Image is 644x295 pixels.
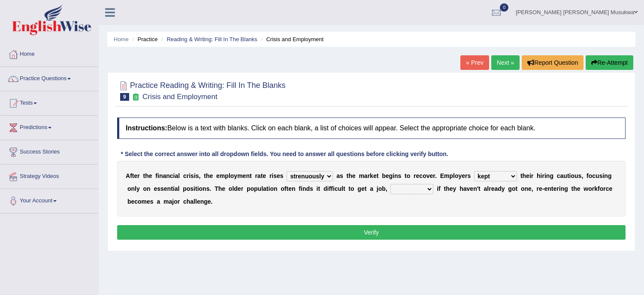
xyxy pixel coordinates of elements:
[574,172,578,179] b: u
[546,172,550,179] b: n
[178,172,180,179] b: l
[203,185,206,192] b: n
[254,185,258,192] b: p
[522,55,584,70] button: Report Question
[130,172,132,179] b: f
[370,185,373,192] b: a
[0,67,98,88] a: Practice Questions
[169,198,172,205] b: a
[453,172,455,179] b: l
[234,185,238,192] b: d
[487,185,489,192] b: l
[306,185,310,192] b: d
[131,185,135,192] b: n
[266,185,269,192] b: t
[135,185,136,192] b: l
[178,198,180,205] b: r
[197,198,200,205] b: e
[237,172,242,179] b: m
[183,185,187,192] b: p
[287,185,289,192] b: t
[557,172,560,179] b: c
[190,185,194,192] b: s
[544,172,546,179] b: i
[215,185,218,192] b: T
[343,185,345,192] b: t
[378,185,382,192] b: o
[250,185,254,192] b: o
[0,42,98,64] a: Home
[142,93,218,101] small: Crisis and Employment
[559,185,561,192] b: i
[136,185,140,192] b: y
[130,35,157,43] li: Practice
[220,172,225,179] b: m
[599,172,603,179] b: s
[444,185,446,192] b: t
[440,172,444,179] b: E
[167,185,171,192] b: n
[0,116,98,137] a: Predictions
[463,185,467,192] b: a
[317,185,318,192] b: i
[377,172,379,179] b: t
[537,185,539,192] b: r
[592,185,594,192] b: r
[520,172,523,179] b: t
[206,185,210,192] b: s
[462,172,465,179] b: e
[194,198,195,205] b: l
[0,189,98,211] a: Your Account
[150,198,154,205] b: s
[194,185,195,192] b: i
[114,36,129,42] a: Home
[563,172,567,179] b: u
[498,185,502,192] b: d
[338,185,342,192] b: u
[160,185,164,192] b: s
[478,185,481,192] b: t
[364,172,368,179] b: a
[564,185,568,192] b: g
[584,185,588,192] b: w
[598,185,600,192] b: f
[329,185,331,192] b: f
[609,185,613,192] b: e
[318,185,320,192] b: t
[170,172,173,179] b: c
[444,172,449,179] b: m
[453,185,457,192] b: y
[386,185,387,192] b: ,
[127,198,131,205] b: b
[458,172,462,179] b: y
[335,185,338,192] b: c
[351,185,354,192] b: o
[416,172,420,179] b: e
[288,185,292,192] b: e
[0,140,98,162] a: Success Stories
[292,185,296,192] b: n
[537,172,541,179] b: h
[342,185,343,192] b: l
[183,198,187,205] b: c
[525,185,529,192] b: n
[500,3,508,12] span: 0
[502,185,505,192] b: y
[131,93,140,101] small: Exam occurring question
[187,172,189,179] b: r
[348,185,351,192] b: t
[120,93,129,101] span: 9
[258,185,262,192] b: u
[117,225,626,240] button: Verify
[542,185,544,192] b: -
[340,172,343,179] b: s
[225,172,229,179] b: p
[473,185,477,192] b: n
[243,172,246,179] b: e
[157,198,160,205] b: a
[541,172,542,179] b: i
[587,172,589,179] b: f
[281,185,284,192] b: o
[174,198,178,205] b: o
[230,172,234,179] b: o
